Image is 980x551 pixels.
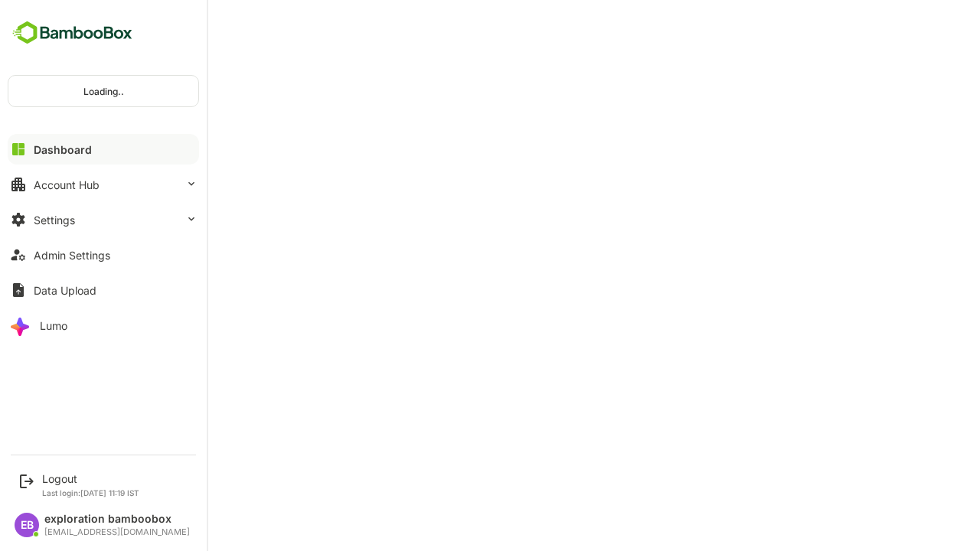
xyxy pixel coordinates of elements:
[8,275,199,305] button: Data Upload
[8,310,199,341] button: Lumo
[34,178,100,191] div: Account Hub
[8,134,199,165] button: Dashboard
[44,527,190,537] div: [EMAIL_ADDRESS][DOMAIN_NAME]
[8,204,199,235] button: Settings
[8,240,199,270] button: Admin Settings
[34,284,96,297] div: Data Upload
[42,472,139,485] div: Logout
[8,18,137,47] img: BambooboxFullLogoMark.5f36c76dfaba33ec1ec1367b70bb1252.svg
[34,249,110,262] div: Admin Settings
[34,214,75,227] div: Settings
[44,513,190,526] div: exploration bamboobox
[8,169,199,200] button: Account Hub
[34,143,92,156] div: Dashboard
[42,488,139,497] p: Last login: [DATE] 11:19 IST
[8,76,198,106] div: Loading..
[15,513,39,537] div: EB
[40,319,67,332] div: Lumo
